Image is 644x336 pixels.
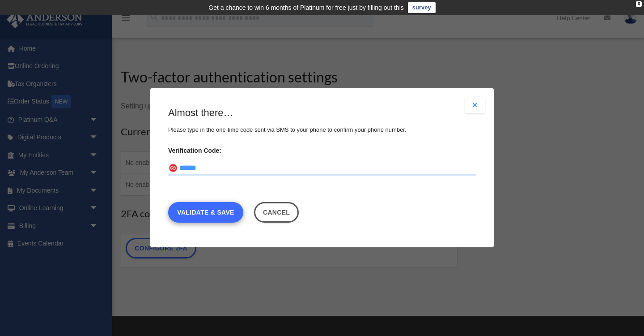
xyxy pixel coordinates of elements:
a: survey [408,2,436,13]
a: Validate & Save [168,202,243,223]
div: close [636,1,642,7]
input: Verification Code: [168,162,476,176]
h3: Almost there… [168,106,476,120]
p: Please type in the one-time code sent via SMS to your phone to confirm your phone number. [168,125,476,135]
label: Verification Code: [168,144,476,157]
button: Close this dialog window [254,202,299,223]
button: Close modal [465,97,485,113]
div: Get a chance to win 6 months of Platinum for free just by filling out this [208,2,404,13]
